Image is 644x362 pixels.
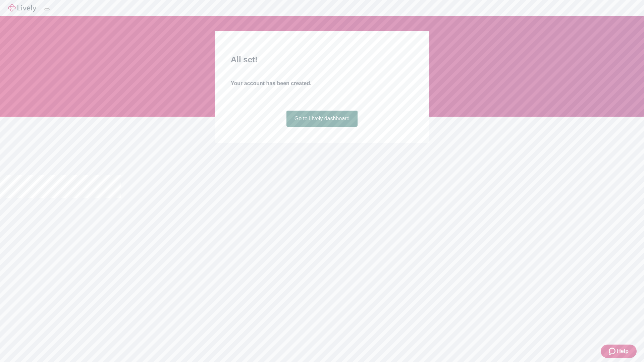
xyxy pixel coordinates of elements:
[609,347,617,355] svg: Zendesk support icon
[286,111,358,127] a: Go to Lively dashboard
[617,347,629,355] span: Help
[8,4,36,12] img: Lively
[231,54,413,66] h2: All set!
[44,8,50,10] button: Log out
[601,345,637,358] button: Zendesk support iconHelp
[231,79,413,87] h4: Your account has been created.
